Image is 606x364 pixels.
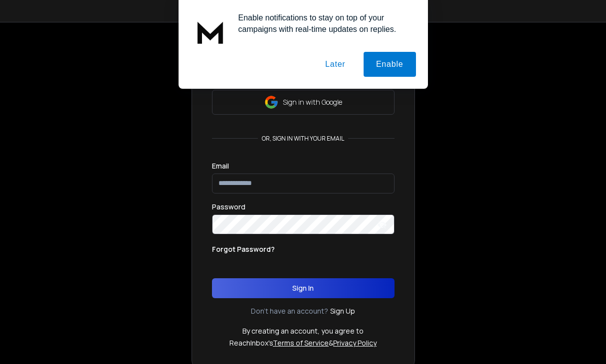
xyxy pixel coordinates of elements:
[273,338,329,348] a: Terms of Service
[212,203,245,210] label: Password
[212,278,395,298] button: Sign In
[283,97,342,107] p: Sign in with Google
[230,12,416,35] div: Enable notifications to stay on top of your campaigns with real-time updates on replies.
[212,90,395,115] button: Sign in with Google
[330,306,355,316] a: Sign Up
[251,306,328,316] p: Don't have an account?
[333,338,377,348] a: Privacy Policy
[364,52,416,77] button: Enable
[313,52,358,77] button: Later
[258,135,348,143] p: or, sign in with your email
[242,326,364,336] p: By creating an account, you agree to
[191,12,230,52] img: notification icon
[212,244,275,254] p: Forgot Password?
[212,163,229,170] label: Email
[229,338,377,348] p: ReachInbox's &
